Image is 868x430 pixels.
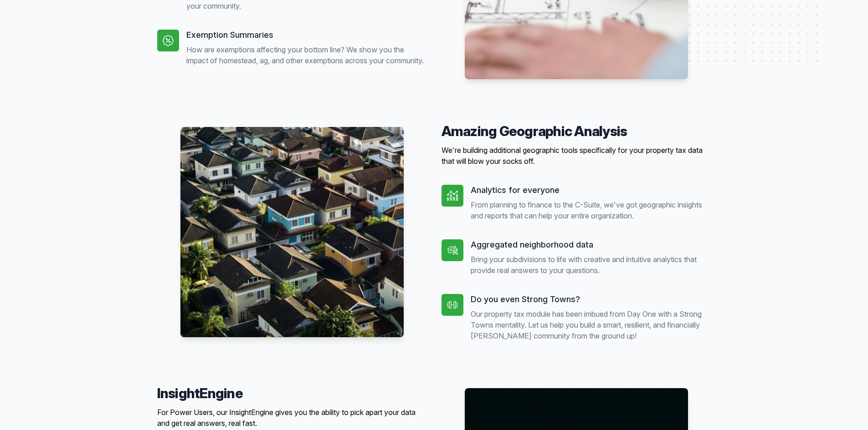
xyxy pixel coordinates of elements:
[471,294,711,305] h5: Do you even Strong Towns?
[471,239,711,250] h5: Aggregated neighborhood data
[442,123,711,139] h4: Amazing Geographic Analysis
[157,407,427,429] p: For Power Users, our InsightEngine gives you the ability to pick apart your data and get real ans...
[471,185,711,196] h5: Analytics for everyone
[186,30,427,40] h5: Exemption Summaries
[442,145,711,167] p: We're building additional geographic tools specifically for your property tax data that will blow...
[471,309,711,341] p: Our property tax module has been imbued from Day One with a Strong Towns mentality. Let us help y...
[186,44,427,66] p: How are exemptions affecting your bottom line? We show you the impact of homestead, ag, and other...
[471,199,711,221] p: From planning to finance to the C-Suite, we've got geographic insights and reports that can help ...
[157,385,427,401] h4: InsightEngine
[471,254,711,276] p: Bring your subdivisions to life with creative and intuitive analytics that provide real answers t...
